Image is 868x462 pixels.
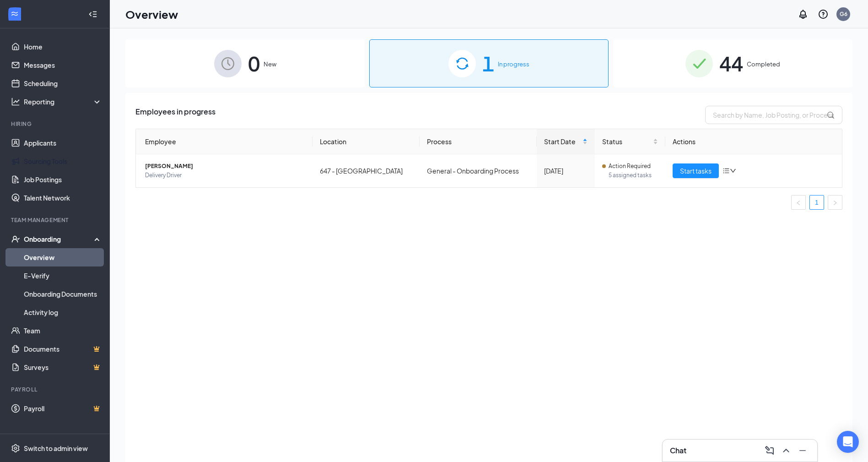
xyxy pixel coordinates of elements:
a: PayrollCrown [24,399,102,418]
span: down [730,168,736,174]
span: 5 assigned tasks [609,171,658,180]
span: 0 [248,48,260,79]
li: Next Page [828,195,842,210]
span: Completed [747,60,780,69]
a: Sourcing Tools [24,152,102,170]
button: right [828,195,842,210]
button: Start tasks [673,163,719,178]
svg: Settings [11,444,20,453]
span: Start Date [544,136,581,147]
h3: Chat [670,446,686,456]
svg: Minimize [797,445,808,456]
svg: Analysis [11,97,20,106]
a: Applicants [24,134,102,152]
svg: WorkstreamLogo [10,9,19,18]
button: ChevronUp [779,443,793,458]
div: Hiring [11,120,100,128]
span: left [796,200,801,206]
a: Talent Network [24,189,102,207]
span: 1 [482,48,494,79]
a: Job Postings [24,170,102,189]
span: Employees in progress [135,106,216,124]
a: Home [24,38,102,56]
th: Process [420,129,537,154]
td: 647 - [GEOGRAPHIC_DATA] [313,154,420,187]
a: DocumentsCrown [24,340,102,358]
a: Activity log [24,303,102,321]
a: Overview [24,248,102,266]
svg: Notifications [798,9,809,20]
td: General - Onboarding Process [420,154,537,187]
svg: ComposeMessage [764,445,775,456]
div: Payroll [11,386,100,393]
div: Onboarding [24,234,94,244]
span: In progress [498,60,529,69]
span: right [832,200,838,206]
a: Team [24,321,102,340]
span: [PERSON_NAME] [145,162,305,171]
th: Employee [136,129,313,154]
svg: Collapse [88,10,97,19]
span: Status [602,136,651,147]
th: Location [313,129,420,154]
div: Reporting [24,97,102,106]
input: Search by Name, Job Posting, or Process [705,106,842,124]
svg: UserCheck [11,234,20,244]
a: Messages [24,56,102,74]
a: 1 [810,196,824,209]
button: Minimize [795,443,810,458]
a: Onboarding Documents [24,285,102,303]
div: G6 [840,10,847,18]
h1: Overview [125,6,178,22]
a: Scheduling [24,74,102,92]
svg: QuestionInfo [818,9,829,20]
span: 44 [719,48,743,79]
li: 1 [809,195,824,210]
button: ComposeMessage [762,443,777,458]
a: E-Verify [24,266,102,285]
span: bars [722,167,730,174]
th: Actions [665,129,842,154]
span: Delivery Driver [145,171,305,180]
svg: ChevronUp [781,445,792,456]
div: Team Management [11,216,100,224]
button: left [791,195,806,210]
li: Previous Page [791,195,806,210]
div: Open Intercom Messenger [837,431,859,453]
div: Switch to admin view [24,444,88,453]
span: New [264,60,276,69]
span: Action Required [609,162,651,171]
div: [DATE] [544,166,588,176]
th: Status [595,129,665,154]
span: Start tasks [680,166,712,176]
a: SurveysCrown [24,358,102,376]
